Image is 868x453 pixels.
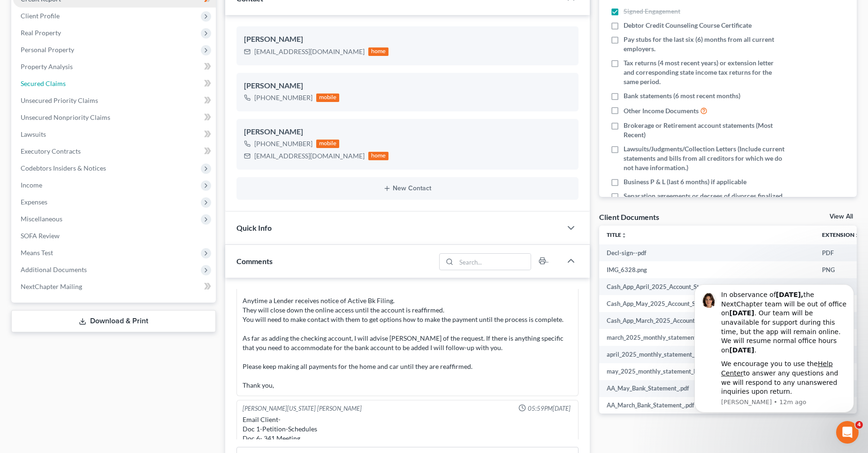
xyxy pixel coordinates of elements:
span: Means Test [21,249,53,257]
span: Expenses [21,198,47,206]
span: Unsecured Priority Claims [21,96,98,104]
td: PDF [815,244,868,261]
div: [PHONE_NUMBER] [254,139,312,148]
span: Real Property [21,29,61,37]
span: Lawsuits [21,130,46,138]
a: Property Analysis [13,58,216,75]
a: Secured Claims [13,75,216,92]
div: Greetings [PERSON_NAME], Anytime a Lender receives notice of Active Bk Filing. They will close do... [243,277,572,390]
div: Email Client- Doc 1-Petition-Schedules Doc 6- 341 Meeting Automatic Stay Information [243,415,572,453]
div: [PERSON_NAME][US_STATE] [PERSON_NAME] [243,404,362,413]
div: [PERSON_NAME] [244,126,571,138]
span: Bank statements (6 most recent months) [624,91,740,101]
div: mobile [316,140,340,148]
span: Lawsuits/Judgments/Collection Letters (Include current statements and bills from all creditors fo... [624,144,784,172]
div: Client Documents [599,212,659,222]
div: home [368,47,389,56]
span: 05:59PM[DATE] [528,404,571,413]
a: SOFA Review [13,227,216,244]
span: SOFA Review [21,232,60,240]
span: Comments [236,257,273,266]
span: Debtor Credit Counseling Course Certificate [624,21,752,30]
div: [PHONE_NUMBER] [254,93,312,102]
span: Brokerage or Retirement account statements (Most Recent) [624,121,784,140]
span: Pay stubs for the last six (6) months from all current employers. [624,35,784,54]
td: Cash_App_April_2025_Account_Statement.pdf [599,278,815,295]
span: Separation agreements or decrees of divorces finalized in the past 2 years [624,191,784,210]
input: Search... [456,254,531,270]
td: Cash_App_May_2025_Account_Statement.pdf [599,295,815,312]
span: Income [21,181,42,189]
a: Download & Print [11,310,216,332]
span: Business P & L (last 6 months) if applicable [624,177,746,187]
a: Extensionunfold_more [822,231,860,238]
a: View All [830,213,853,220]
span: Miscellaneous [21,215,62,223]
span: Unsecured Nonpriority Claims [21,113,110,121]
span: Tax returns (4 most recent years) or extension letter and corresponding state income tax returns ... [624,58,784,86]
div: mobile [316,94,340,102]
td: PNG [815,261,868,278]
td: IMG_6328.png [599,261,815,278]
span: NextChapter Mailing [21,282,82,290]
a: Executory Contracts [13,143,216,160]
td: AA_May_Bank_Statement_.pdf [599,380,815,397]
a: Unsecured Priority Claims [13,92,216,109]
span: Property Analysis [21,62,73,70]
td: AA_March_Bank_Statement_.pdf [599,397,815,414]
td: Decl-sign--pdf [599,244,815,261]
a: Unsecured Nonpriority Claims [13,109,216,126]
span: Quick Info [236,223,272,232]
div: home [368,152,389,160]
iframe: Intercom live chat [836,421,859,444]
div: [PERSON_NAME] [244,34,571,45]
td: Cash_App_March_2025_Account_Statement.pdf [599,312,815,329]
a: NextChapter Mailing [13,278,216,295]
span: Codebtors Insiders & Notices [21,164,106,172]
i: unfold_more [621,233,627,238]
span: Other Income Documents [624,106,699,116]
div: [PERSON_NAME] [244,80,571,92]
td: march_2025_monthly_statement_Navy.pdf [599,329,815,346]
a: Lawsuits [13,126,216,143]
span: Personal Property [21,46,74,54]
button: New Contact [244,185,571,192]
div: [EMAIL_ADDRESS][DOMAIN_NAME] [254,151,365,161]
span: 4 [855,421,863,429]
div: [EMAIL_ADDRESS][DOMAIN_NAME] [254,47,365,56]
a: Titleunfold_more [607,231,627,238]
iframe: Intercom notifications message [680,276,868,418]
td: april_2025_monthly_statement_Navy.pdf [599,346,815,363]
span: Client Profile [21,12,60,20]
span: Additional Documents [21,266,87,273]
td: may_2025_monthly_statement_Navy.pdf [599,363,815,380]
i: unfold_more [854,233,860,238]
span: Signed Engagement [624,7,680,16]
span: Secured Claims [21,79,66,87]
span: Executory Contracts [21,147,81,155]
